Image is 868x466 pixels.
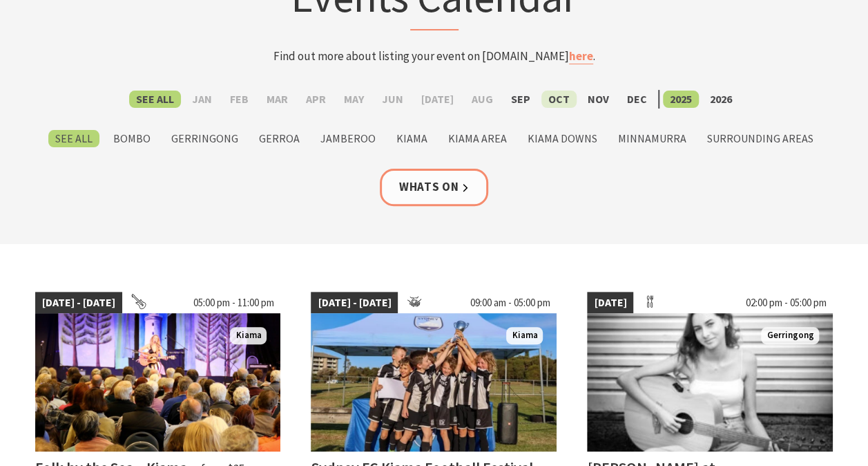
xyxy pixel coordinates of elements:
label: Gerringong [164,130,245,147]
label: Kiama Area [441,130,514,147]
label: See All [48,130,99,147]
label: May [337,91,371,108]
label: Surrounding Areas [700,130,820,147]
span: [DATE] [587,292,633,314]
label: See All [129,91,181,108]
span: Kiama [506,327,543,344]
span: [DATE] - [DATE] [311,292,398,314]
label: 2026 [703,91,739,108]
label: Aug [465,91,500,108]
label: [DATE] [414,91,461,108]
label: Sep [504,91,537,108]
label: Kiama [389,130,434,147]
label: Mar [260,91,295,108]
label: Bombo [106,130,157,147]
a: here [569,48,593,64]
a: Whats On [380,169,489,205]
span: Gerringong [761,327,819,344]
label: 2025 [663,91,699,108]
label: Dec [620,91,654,108]
span: 05:00 pm - 11:00 pm [186,292,280,314]
label: Kiama Downs [521,130,604,147]
label: Jan [185,91,219,108]
span: [DATE] - [DATE] [35,292,122,314]
p: Find out more about listing your event on [DOMAIN_NAME] . [164,47,705,66]
img: Tayah Larsen [587,313,833,451]
label: Jun [375,91,410,108]
label: Nov [581,91,616,108]
label: Gerroa [252,130,307,147]
label: Feb [223,91,255,108]
img: Folk by the Sea - Showground Pavilion [35,313,281,451]
label: Oct [541,91,577,108]
label: Apr [299,91,333,108]
label: Minnamurra [611,130,693,147]
span: Kiama [230,327,267,344]
span: 02:00 pm - 05:00 pm [738,292,833,314]
img: sfc-kiama-football-festival-2 [311,313,557,451]
label: Jamberoo [314,130,383,147]
span: 09:00 am - 05:00 pm [463,292,557,314]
